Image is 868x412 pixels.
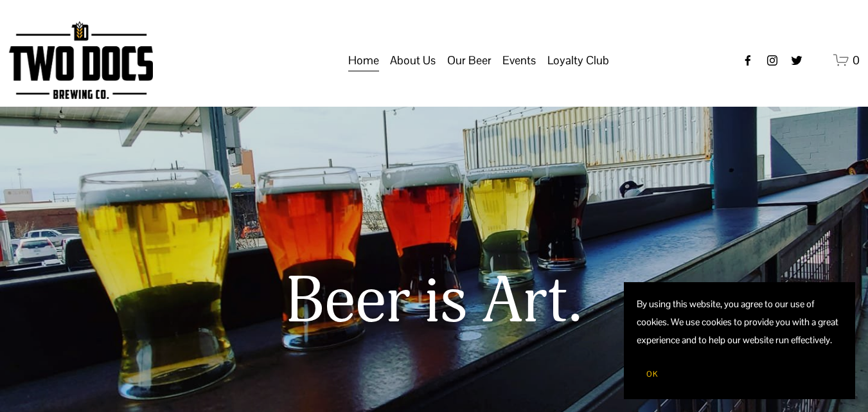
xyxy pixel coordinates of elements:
[447,48,492,73] a: folder dropdown
[390,48,436,73] a: folder dropdown
[637,362,668,386] button: OK
[502,49,536,71] span: Events
[447,49,492,71] span: Our Beer
[9,266,860,337] h1: Beer is Art.
[637,295,842,349] p: By using this website, you agree to our use of cookies. We use cookies to provide you with a grea...
[646,369,658,379] span: OK
[766,54,779,67] a: instagram-unauth
[547,49,609,71] span: Loyalty Club
[502,48,536,73] a: folder dropdown
[390,49,436,71] span: About Us
[348,48,379,73] a: Home
[741,54,754,67] a: Facebook
[547,48,609,73] a: folder dropdown
[853,53,860,67] span: 0
[790,54,803,67] a: twitter-unauth
[624,282,855,399] section: Cookie banner
[9,21,153,99] img: Two Docs Brewing Co.
[833,52,860,68] a: 0 items in cart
